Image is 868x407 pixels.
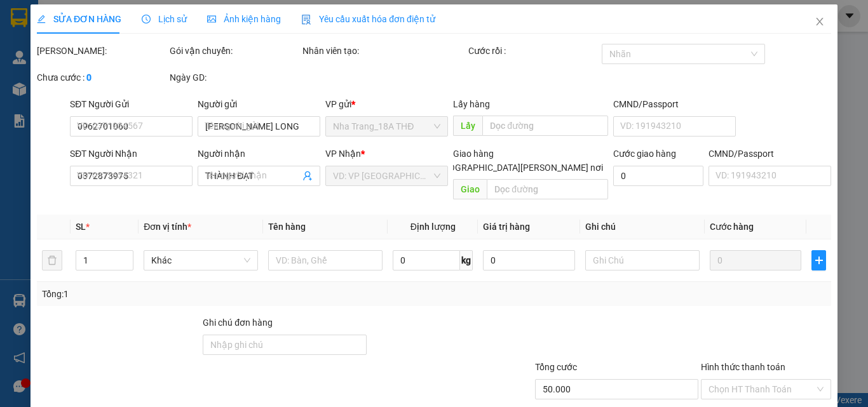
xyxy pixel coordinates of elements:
[302,171,313,181] span: user-add
[460,250,473,270] span: kg
[42,287,336,301] div: Tổng: 1
[613,97,735,111] div: CMND/Passport
[709,147,831,161] div: CMND/Passport
[468,44,599,58] div: Cước rồi :
[410,222,455,232] span: Định lượng
[580,215,705,239] th: Ghi chú
[701,362,785,372] label: Hình thức thanh toán
[203,335,366,355] input: Ghi chú đơn hàng
[37,15,46,23] span: edit
[585,250,700,270] input: Ghi Chú
[325,149,361,159] span: VP Nhận
[613,149,675,159] label: Cước giao hàng
[453,179,487,199] span: Giao
[487,179,607,199] input: Dọc đường
[268,250,383,270] input: VD: Bàn, Ghế
[86,72,92,83] b: 0
[37,44,167,58] div: [PERSON_NAME]:
[482,116,607,136] input: Dọc đường
[37,70,167,84] div: Chưa cước :
[70,147,193,161] div: SĐT Người Nhận
[613,166,703,186] input: Cước giao hàng
[42,250,62,270] button: delete
[70,97,193,111] div: SĐT Người Gửi
[301,15,311,25] img: icon
[302,44,466,58] div: Nhân viên tạo:
[170,70,300,84] div: Ngày GD:
[198,97,320,111] div: Người gửi
[710,250,801,270] input: 0
[144,222,191,232] span: Đơn vị tính
[142,15,151,23] span: clock-circle
[333,117,440,136] span: Nha Trang_18A THĐ
[142,14,187,24] span: Lịch sử
[207,14,281,24] span: Ảnh kiện hàng
[301,14,435,24] span: Yêu cầu xuất hóa đơn điện tử
[429,161,607,175] span: [GEOGRAPHIC_DATA][PERSON_NAME] nơi
[37,14,121,24] span: SỬA ĐƠN HÀNG
[453,149,494,159] span: Giao hàng
[453,99,490,109] span: Lấy hàng
[325,97,448,111] div: VP gửi
[453,116,482,136] span: Lấy
[268,222,306,232] span: Tên hàng
[198,147,320,161] div: Người nhận
[203,317,273,328] label: Ghi chú đơn hàng
[811,250,826,270] button: plus
[812,255,825,265] span: plus
[207,15,216,23] span: picture
[483,222,530,232] span: Giá trị hàng
[170,44,300,58] div: Gói vận chuyển:
[815,17,825,27] span: close
[151,251,250,270] span: Khác
[710,222,754,232] span: Cước hàng
[802,4,837,40] button: Close
[76,222,86,232] span: SL
[535,362,577,372] span: Tổng cước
